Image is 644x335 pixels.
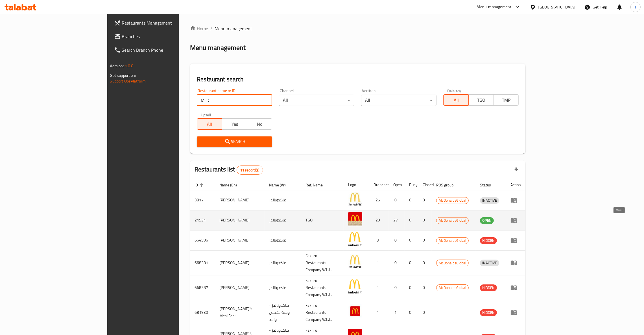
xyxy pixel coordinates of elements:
th: Closed [418,179,432,190]
button: All [197,118,222,130]
span: HIDDEN [480,309,497,316]
td: Fakhro Restaurants Company W.L.L. [301,275,344,300]
td: 0 [418,250,432,275]
span: Branches [122,33,210,40]
div: Menu [510,259,521,266]
td: 0 [405,210,418,230]
span: INACTIVE [480,260,499,266]
span: All [199,120,220,128]
span: POS group [436,182,461,188]
td: 0 [389,250,405,275]
td: ماكدونالدز [265,230,301,250]
img: Mcdonald's [348,279,362,293]
span: Search [201,138,268,145]
span: Yes [224,120,245,128]
td: Fakhro Restaurants Company W.L.L. [301,250,344,275]
button: TGO [468,94,494,106]
div: HIDDEN [480,284,497,291]
h2: Restaurants list [195,165,263,175]
div: [GEOGRAPHIC_DATA] [538,4,575,10]
th: Action [506,179,525,190]
td: 1 [389,300,405,325]
span: Menu management [215,25,252,32]
div: All [279,95,354,106]
span: Search Branch Phone [122,47,210,53]
img: Mcdonald's [348,232,362,246]
div: Total records count [237,166,263,175]
button: TMP [494,94,519,106]
div: Menu [510,237,521,244]
span: Status [480,182,498,188]
div: Menu [510,309,521,316]
span: Version: [110,62,124,69]
div: INACTIVE [480,197,499,204]
a: Support.OpsPlatform [110,77,146,85]
span: OPEN [480,217,494,224]
span: 1.0.0 [125,62,134,69]
th: Open [389,179,405,190]
span: McDonaldsGlobal [436,260,468,266]
img: McDonald`s - Meal For 1 [348,304,362,318]
div: HIDDEN [480,309,497,316]
td: TGO [301,210,344,230]
nav: breadcrumb [190,25,525,32]
td: Fakhro Restaurants Company W.L.L. [301,300,344,325]
td: 0 [405,250,418,275]
td: 0 [405,275,418,300]
td: 0 [418,230,432,250]
div: HIDDEN [480,237,497,244]
th: Busy [405,179,418,190]
span: TMP [496,96,517,104]
button: Search [197,136,272,147]
td: 3 [369,230,389,250]
td: ماكدونالدز [265,275,301,300]
td: [PERSON_NAME]`s - Meal For 1 [215,300,264,325]
td: 0 [418,275,432,300]
td: 1 [369,300,389,325]
div: Export file [510,163,523,177]
td: ماكدونالدز - وجبة لشخص واحد [265,300,301,325]
td: 0 [405,300,418,325]
td: ماكدونالدز [265,250,301,275]
td: 0 [389,275,405,300]
td: ماكدونالدز [265,190,301,210]
button: Yes [222,118,247,130]
img: McDonald's [348,192,362,206]
a: Search Branch Phone [110,43,215,57]
span: Get support on: [110,72,136,79]
td: 1 [369,250,389,275]
td: [PERSON_NAME] [215,275,264,300]
span: Name (Ar) [269,182,293,188]
td: 29 [369,210,389,230]
span: Ref. Name [305,182,330,188]
td: 0 [405,190,418,210]
td: ماكدونالدز [265,210,301,230]
span: McDonaldsGlobal [436,217,468,224]
label: Upsell [201,113,211,117]
td: [PERSON_NAME] [215,190,264,210]
span: Restaurants Management [122,19,210,26]
button: No [247,118,272,130]
div: Menu [510,284,521,291]
span: Name (En) [219,182,244,188]
td: 0 [389,190,405,210]
td: [PERSON_NAME] [215,250,264,275]
input: Search for restaurant name or ID.. [197,95,272,106]
span: McDonaldsGlobal [436,237,468,244]
td: 25 [369,190,389,210]
span: All [446,96,466,104]
span: T [634,4,636,10]
td: 27 [389,210,405,230]
div: All [361,95,436,106]
td: 0 [418,210,432,230]
label: Delivery [447,89,461,93]
span: INACTIVE [480,197,499,204]
button: All [443,94,469,106]
div: Menu [510,197,521,204]
td: 0 [418,190,432,210]
h2: Menu management [190,43,246,52]
th: Logo [344,179,369,190]
span: HIDDEN [480,284,497,291]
